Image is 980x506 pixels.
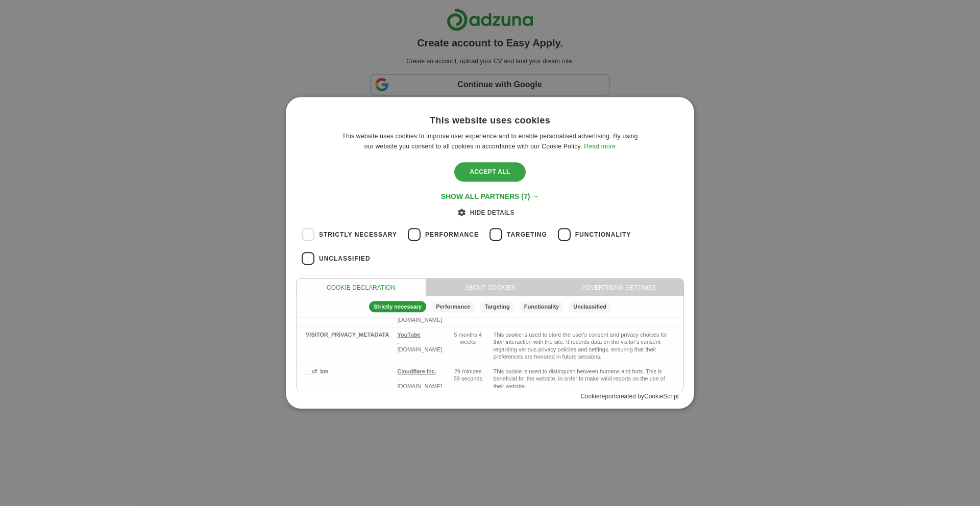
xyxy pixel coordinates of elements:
[319,230,397,239] span: Strictly necessary
[430,115,550,127] div: This website uses cookies
[297,327,393,364] td: VISITOR_PRIVACY_METADATA
[447,327,489,364] td: 5 months 4 weeks
[454,162,526,182] div: Accept all
[644,393,679,400] a: CookieScript Consent Management Platform, opens a new window
[520,301,563,313] div: Functionality
[480,301,514,313] div: Targeting
[397,332,420,338] a: YouTube
[431,301,475,313] div: Performance
[369,301,426,313] div: Strictly necessary
[575,230,631,239] span: Functionality
[342,133,638,150] span: This website uses cookies to improve user experience and to enable personalised advertising. By u...
[397,368,436,374] a: Cloudflare Inc.
[600,393,616,400] a: report, opens a new window
[393,327,447,364] td: .[DOMAIN_NAME]
[493,368,665,389] span: This cookie is used to distinguish between humans and bots. This is beneficial for the website, i...
[296,392,684,401] div: Cookie created by
[441,193,520,201] span: Show all partners
[319,254,371,263] span: Unclassified
[441,192,540,201] div: Show all partners (7) →
[521,193,539,201] span: (7) →
[507,230,547,239] span: Targeting
[286,97,694,409] div: Cookie consent dialog
[569,301,611,313] div: Unclassified
[425,230,479,239] span: Performance
[554,279,683,297] div: Advertising Settings
[297,364,393,394] td: __cf_bm
[447,364,489,394] td: 29 minutes 59 seconds
[470,210,514,217] span: Hide details
[297,279,426,297] div: Cookie declaration
[493,332,667,360] span: This cookie is used to store the user's consent and privacy choices for their interaction with th...
[465,208,514,218] div: Hide details
[393,364,447,394] td: .[DOMAIN_NAME]
[426,279,555,297] div: About cookies
[584,143,616,150] a: Read more, opens a new window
